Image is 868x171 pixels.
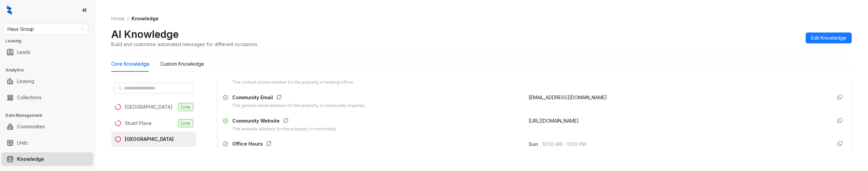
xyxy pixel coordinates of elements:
[1,136,93,150] li: Units
[111,41,258,48] div: Build and customize automated messages for different occasions.
[7,24,84,34] span: Haus Group
[232,149,370,155] div: Set the days and times when your community is available for support
[17,120,45,133] a: Communities
[118,86,123,90] span: search
[529,141,542,148] span: Sun
[5,67,95,73] h3: Analytics
[1,74,93,88] li: Leasing
[806,33,852,43] button: Edit Knowledge
[17,91,42,104] a: Collections
[811,34,846,42] span: Edit Knowledge
[5,112,95,119] h3: Data Management
[125,103,173,111] div: [GEOGRAPHIC_DATA]
[529,118,579,124] span: [URL][DOMAIN_NAME]
[1,91,93,104] li: Collections
[232,79,354,86] div: The contact phone number for the property or leasing office.
[232,94,366,103] div: Community Email
[7,5,12,15] img: logo
[232,140,370,149] div: Office Hours
[17,152,44,166] a: Knowledge
[1,45,93,59] li: Leads
[17,45,31,59] a: Leads
[1,152,93,166] li: Knowledge
[17,136,28,150] a: Units
[132,16,159,21] span: Knowledge
[125,135,174,143] div: [GEOGRAPHIC_DATA]
[232,103,366,109] div: The general email address for the property or community inquiries.
[542,141,826,148] span: 12:00 AM - 11:00 PM
[125,120,152,127] div: Stuart Place
[178,119,193,127] span: Live
[111,28,179,41] h2: AI Knowledge
[1,120,93,133] li: Communities
[110,15,126,22] a: Home
[111,60,150,68] div: Core Knowledge
[160,60,204,68] div: Custom Knowledge
[529,94,607,100] span: [EMAIL_ADDRESS][DOMAIN_NAME]
[127,15,129,22] li: /
[232,117,337,126] div: Community Website
[17,74,34,88] a: Leasing
[5,38,95,44] h3: Leasing
[232,126,337,132] div: The website address for the property or community.
[178,103,193,111] span: Live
